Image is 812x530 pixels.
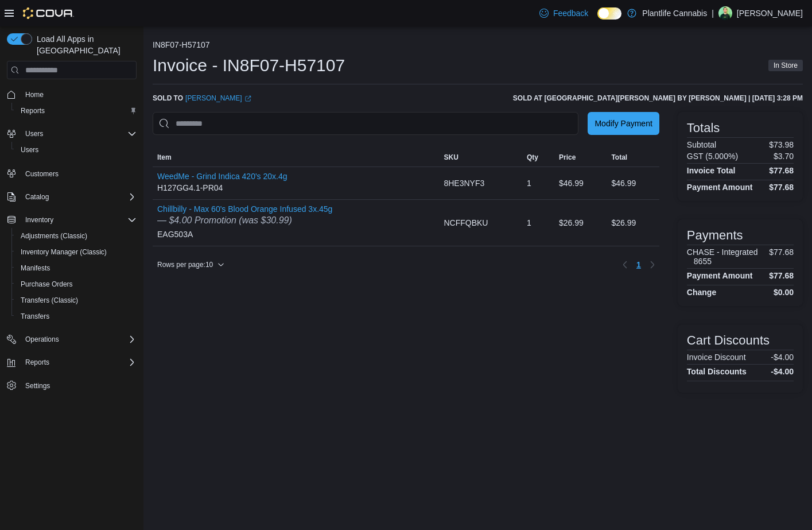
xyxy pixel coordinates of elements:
button: Qty [522,148,554,167]
span: Purchase Orders [21,280,73,289]
span: Operations [21,332,137,346]
button: Price [554,148,607,167]
a: Adjustments (Classic) [16,229,92,243]
h4: $77.68 [769,166,794,175]
h6: Sold at [GEOGRAPHIC_DATA][PERSON_NAME] by [PERSON_NAME] | [DATE] 3:28 PM [513,94,803,103]
button: Customers [2,165,141,181]
button: Adjustments (Classic) [11,228,141,244]
button: Users [21,127,48,141]
div: — $4.00 Promotion (was $30.99) [157,214,332,227]
div: $46.99 [607,172,659,195]
span: In Store [768,60,803,71]
ul: Pagination for table: MemoryTable from EuiInMemoryTable [632,256,646,274]
p: | [712,6,714,20]
p: $73.98 [769,140,794,149]
h4: Payment Amount [687,183,753,192]
span: 8HE3NYF3 [444,176,484,190]
div: $26.99 [554,211,607,234]
span: Catalog [21,190,137,204]
span: Home [21,87,137,102]
span: Operations [25,335,59,344]
button: Page 1 of 1 [632,256,646,274]
button: Operations [21,332,64,346]
span: Modify Payment [595,118,652,129]
a: Transfers (Classic) [16,293,83,307]
button: Reports [11,103,141,119]
button: Reports [21,355,54,369]
button: Transfers [11,308,141,324]
button: Previous page [618,258,632,272]
div: 1 [522,172,554,195]
h6: GST (5.000%) [687,152,738,161]
h6: Invoice Discount [687,353,746,362]
a: [PERSON_NAME]External link [185,94,251,103]
span: Load All Apps in [GEOGRAPHIC_DATA] [32,33,137,56]
img: Cova [23,7,74,19]
span: Inventory [21,213,137,227]
button: WeedMe - Grind Indica 420's 20x.4g [157,172,287,181]
button: Settings [2,377,141,394]
a: Manifests [16,261,55,275]
h4: $77.68 [769,271,794,280]
h4: -$4.00 [771,367,794,376]
input: Dark Mode [597,7,621,20]
span: Catalog [25,192,49,202]
button: Manifests [11,260,141,276]
span: Transfers [21,312,49,321]
h6: Subtotal [687,140,716,149]
span: Settings [25,381,50,390]
div: $46.99 [554,172,607,195]
span: Item [157,153,172,162]
a: Purchase Orders [16,277,77,291]
button: Catalog [21,190,53,204]
button: Next page [646,258,659,272]
span: Transfers (Classic) [21,296,78,305]
p: $77.68 [769,247,794,266]
button: Item [153,148,439,167]
div: Brad Christensen [718,6,732,20]
span: Home [25,90,44,99]
button: Catalog [2,189,141,205]
p: Plantlife Cannabis [642,6,707,20]
button: Transfers (Classic) [11,292,141,308]
span: 1 [636,259,641,270]
span: Rows per page : 10 [157,260,213,269]
a: Inventory Manager (Classic) [16,245,111,259]
span: In Store [774,60,798,71]
p: [PERSON_NAME] [737,6,803,20]
span: Reports [25,358,49,367]
button: Inventory Manager (Classic) [11,244,141,260]
h3: Cart Discounts [687,334,770,347]
button: Home [2,86,141,103]
span: Customers [25,169,59,179]
h4: Change [687,288,716,297]
span: Qty [527,153,538,162]
div: Sold to [153,94,251,103]
span: Inventory Manager (Classic) [21,247,107,257]
div: H127GG4.1-PR04 [157,172,287,195]
a: Home [21,88,48,102]
button: Modify Payment [588,112,659,135]
nav: Pagination for table: MemoryTable from EuiInMemoryTable [618,256,659,274]
button: SKU [439,148,522,167]
span: Adjustments (Classic) [21,231,87,241]
nav: An example of EuiBreadcrumbs [153,40,803,52]
span: Reports [21,106,45,115]
span: Manifests [21,264,50,273]
span: Manifests [16,261,137,275]
h4: $77.68 [769,183,794,192]
button: Chillbilly - Max 60's Blood Orange Infused 3x.45g [157,204,332,214]
a: Settings [21,379,55,393]
h4: $0.00 [774,288,794,297]
h6: 8655 [694,257,758,266]
h4: Invoice Total [687,166,736,175]
a: Transfers [16,310,54,323]
span: Users [21,127,137,141]
span: NCFFQBKU [444,216,488,230]
div: $26.99 [607,211,659,234]
button: Rows per page:10 [153,258,229,272]
svg: External link [244,95,251,102]
span: Adjustments (Classic) [16,229,137,243]
button: Inventory [21,213,58,227]
button: Users [11,142,141,158]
